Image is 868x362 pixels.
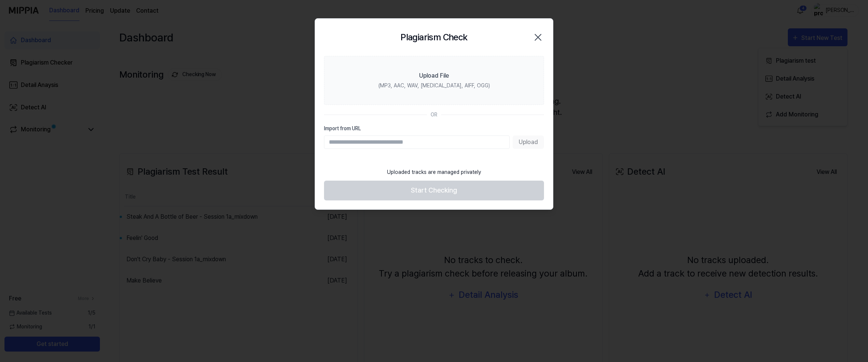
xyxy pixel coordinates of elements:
[324,125,544,132] label: Import from URL
[400,31,467,44] h2: Plagiarism Check
[419,71,449,80] div: Upload File
[431,111,437,119] div: OR
[378,82,490,90] div: (MP3, AAC, WAV, [MEDICAL_DATA], AIFF, OGG)
[383,164,485,181] div: Uploaded tracks are managed privately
